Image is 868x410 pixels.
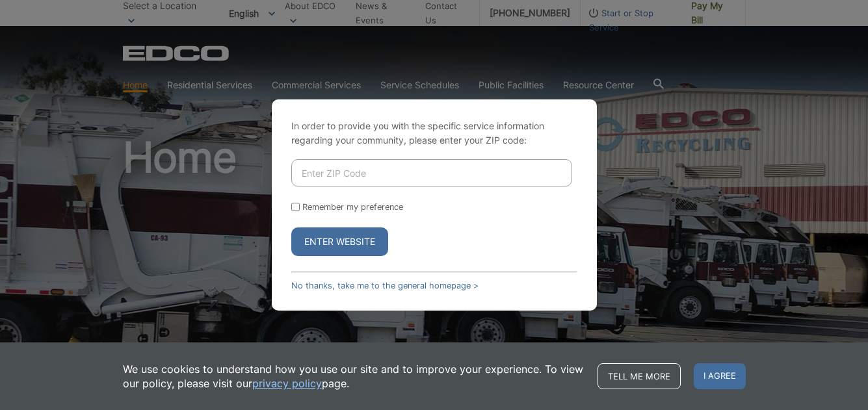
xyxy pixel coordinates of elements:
[598,363,681,389] a: Tell me more
[291,159,572,186] input: Enter ZIP Code
[291,281,479,290] a: No thanks, take me to the general homepage >
[694,363,746,389] span: I agree
[302,202,403,212] label: Remember my preference
[252,376,322,391] a: privacy policy
[291,119,577,147] p: In order to provide you with the specific service information regarding your community, please en...
[123,362,585,391] p: We use cookies to understand how you use our site and to improve your experience. To view our pol...
[291,227,388,256] button: Enter Website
